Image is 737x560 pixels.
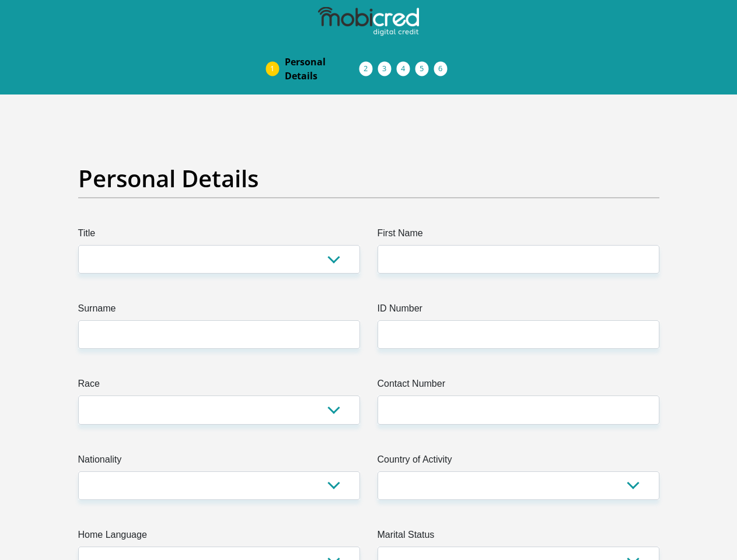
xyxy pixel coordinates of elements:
[378,302,659,320] label: ID Number
[275,50,369,87] a: PersonalDetails
[78,528,360,547] label: Home Language
[78,302,360,320] label: Surname
[378,245,659,274] input: First Name
[78,320,360,349] input: Surname
[378,528,659,547] label: Marital Status
[285,55,359,83] span: Personal Details
[378,226,659,245] label: First Name
[78,164,659,192] h2: Personal Details
[78,377,360,395] label: Race
[378,377,659,395] label: Contact Number
[78,226,360,245] label: Title
[378,453,659,471] label: Country of Activity
[378,320,659,349] input: ID Number
[318,7,418,36] img: mobicred logo
[378,395,659,424] input: Contact Number
[78,453,360,471] label: Nationality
